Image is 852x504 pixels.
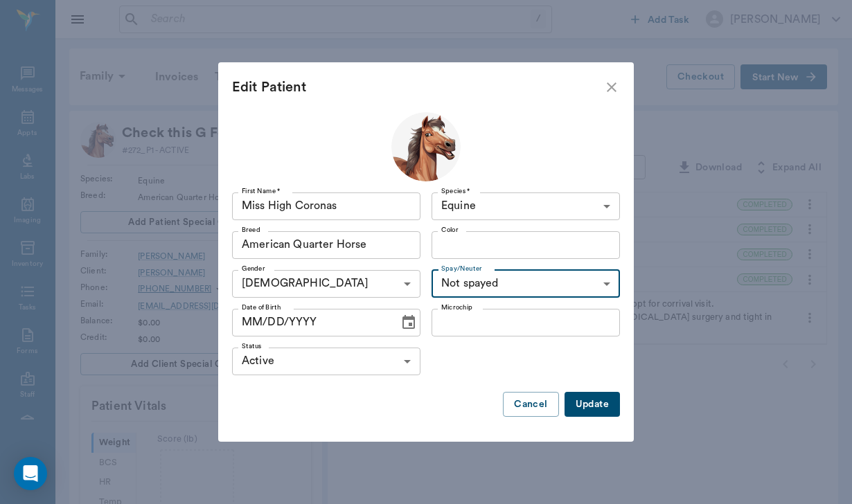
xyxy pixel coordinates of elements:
[432,192,620,220] div: Equine
[242,264,265,273] label: Gender
[395,309,423,336] button: Choose date
[603,79,620,96] button: close
[14,457,47,490] div: Open Intercom Messenger
[441,303,472,312] label: Microchip
[503,392,558,417] button: Cancel
[232,309,389,336] input: MM/DD/YYYY
[232,270,420,298] div: [DEMOGRAPHIC_DATA]
[242,341,262,351] label: Status
[242,225,260,235] label: Breed
[242,186,281,196] label: First Name *
[232,348,420,375] div: Active
[565,392,620,417] button: Update
[441,264,482,273] label: Spay/Neuter
[232,76,603,98] div: Edit Patient
[391,112,461,181] img: Profile Image
[441,225,458,235] label: Color
[441,186,470,196] label: Species *
[242,303,281,312] label: Date of Birth
[432,270,620,298] div: Not spayed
